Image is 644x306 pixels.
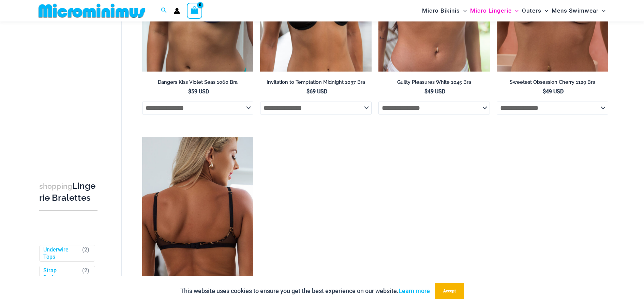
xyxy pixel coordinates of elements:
[470,2,512,19] span: Micro Lingerie
[497,79,608,86] h2: Sweetest Obsession Cherry 1129 Bra
[188,88,209,95] bdi: 59 USD
[419,1,609,20] nav: Site Navigation
[497,79,608,88] a: Sweetest Obsession Cherry 1129 Bra
[552,2,599,19] span: Mens Swimwear
[43,267,79,282] a: Strap Bralettes
[522,2,541,19] span: Outers
[84,246,87,253] span: 2
[142,79,254,86] h2: Dangers Kiss Violet Seas 1060 Bra
[543,88,564,95] bdi: 49 USD
[378,79,490,88] a: Guilty Pleasures White 1045 Bra
[260,79,372,86] h2: Invitation to Temptation Midnight 1037 Bra
[460,2,467,19] span: Menu Toggle
[142,79,254,88] a: Dangers Kiss Violet Seas 1060 Bra
[399,287,430,294] a: Learn more
[36,3,148,18] img: MM SHOP LOGO FLAT
[161,6,167,15] a: Search icon link
[260,79,372,88] a: Invitation to Temptation Midnight 1037 Bra
[424,88,428,95] span: $
[187,3,203,18] a: View Shopping Cart, empty
[174,8,180,14] a: Account icon link
[435,283,464,299] button: Accept
[541,2,548,19] span: Menu Toggle
[306,88,310,95] span: $
[82,267,89,282] span: ( )
[84,267,87,274] span: 2
[468,2,520,19] a: Micro LingerieMenu ToggleMenu Toggle
[543,88,546,95] span: $
[306,88,327,95] bdi: 69 USD
[599,2,605,19] span: Menu Toggle
[39,182,72,190] span: shopping
[420,2,468,19] a: Micro BikinisMenu ToggleMenu Toggle
[378,79,490,86] h2: Guilty Pleasures White 1045 Bra
[39,23,101,159] iframe: TrustedSite Certified
[512,2,519,19] span: Menu Toggle
[43,246,79,261] a: Underwire Tops
[39,180,98,204] h3: Lingerie Bralettes
[180,286,430,296] p: This website uses cookies to ensure you get the best experience on our website.
[520,2,550,19] a: OutersMenu ToggleMenu Toggle
[188,88,191,95] span: $
[142,137,254,304] a: Savage Romance Leopard 1052 Underwire Bra 01Savage Romance Leopard 1052 Underwire Bra 02Savage Ro...
[82,246,89,261] span: ( )
[550,2,607,19] a: Mens SwimwearMenu ToggleMenu Toggle
[422,2,460,19] span: Micro Bikinis
[142,137,254,304] img: Savage Romance Leopard 1052 Underwire Bra 02
[424,88,445,95] bdi: 49 USD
